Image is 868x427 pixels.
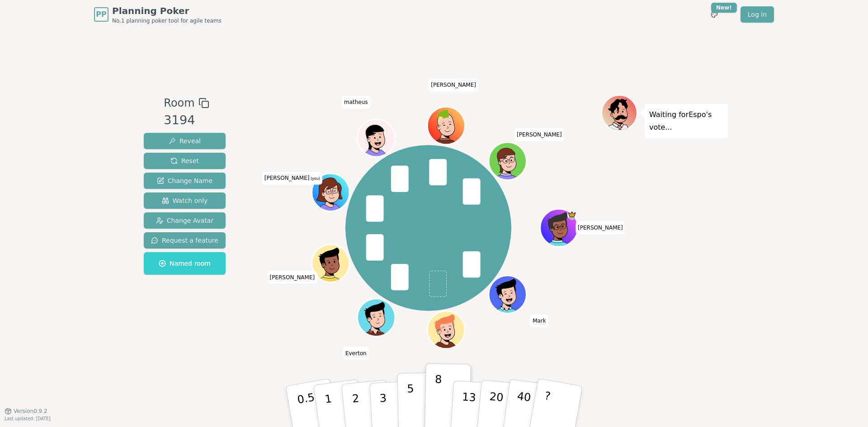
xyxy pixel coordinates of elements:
[156,216,214,225] span: Change Avatar
[151,236,218,245] span: Request a feature
[144,133,226,149] button: Reveal
[576,221,625,234] span: Click to change your name
[268,271,317,284] span: Click to change your name
[434,373,442,422] p: 8
[112,5,222,17] span: Planning Poker
[164,95,194,111] span: Room
[5,416,51,421] span: Last updated: [DATE]
[144,232,226,249] button: Request a feature
[429,79,478,92] span: Click to change your name
[711,3,737,13] div: New!
[741,6,774,23] a: Log in
[144,212,226,229] button: Change Avatar
[309,177,320,181] span: (you)
[342,96,370,109] span: Click to change your name
[144,173,226,189] button: Change Name
[164,111,209,130] div: 3194
[162,196,208,205] span: Watch only
[144,252,226,275] button: Named room
[159,259,211,268] span: Named room
[343,347,369,360] span: Click to change your name
[313,175,349,210] button: Click to change your avatar
[14,408,47,415] span: Version 0.9.2
[567,210,577,220] span: Rafael is the host
[169,136,201,145] span: Reveal
[157,176,212,185] span: Change Name
[112,17,222,24] span: No.1 planning poker tool for agile teams
[262,172,322,185] span: Click to change your name
[706,6,722,23] button: New!
[530,314,548,327] span: Click to change your name
[649,108,723,134] p: Waiting for Espo 's vote...
[170,156,199,165] span: Reset
[5,408,47,415] button: Version0.9.2
[514,128,564,141] span: Click to change your name
[94,5,222,24] a: PPPlanning PokerNo.1 planning poker tool for agile teams
[144,153,226,169] button: Reset
[144,192,226,209] button: Watch only
[96,9,106,20] span: PP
